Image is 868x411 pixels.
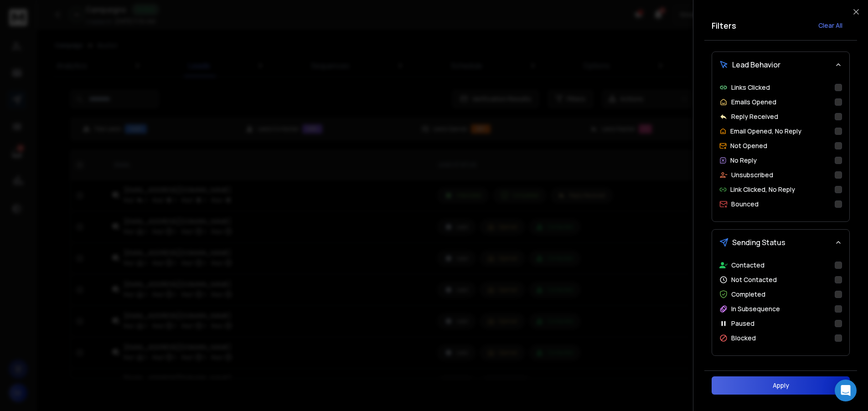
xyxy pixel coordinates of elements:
span: Sending Status [732,237,785,248]
span: Lead Behavior [732,59,780,70]
h2: Filters [712,19,736,32]
p: Not Opened [730,141,767,150]
button: Clear All [811,16,850,35]
button: Lead Behavior [712,52,849,77]
p: Contacted [731,261,765,270]
p: Reply Received [731,112,778,121]
p: Not Contacted [731,275,777,284]
button: Apply [712,376,850,395]
p: Bounced [731,200,759,209]
p: Unsubscribed [731,170,773,180]
p: Blocked [731,334,756,343]
div: Lead Behavior [712,77,849,221]
p: No Reply [730,156,757,165]
p: Links Clicked [731,83,770,92]
p: Email Opened, No Reply [730,127,801,136]
button: Sending Status [712,230,849,255]
p: Emails Opened [731,98,776,107]
div: Open Intercom Messenger [835,380,857,401]
p: Link Clicked, No Reply [730,185,795,194]
p: In Subsequence [731,304,780,313]
p: Paused [731,319,754,328]
p: Completed [731,290,765,299]
div: Sending Status [712,255,849,355]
